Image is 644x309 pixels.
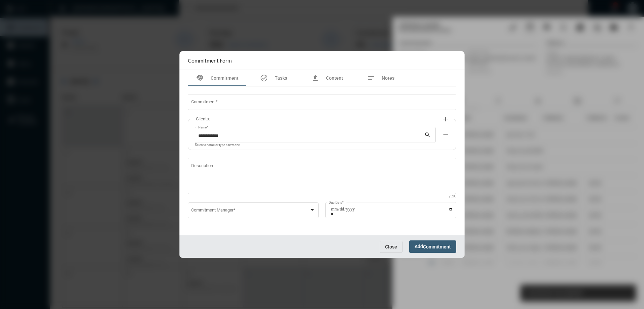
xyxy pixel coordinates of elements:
mat-icon: search [424,131,432,140]
button: AddCommitment [409,240,456,253]
span: Notes [382,75,394,81]
mat-icon: remove [442,130,450,138]
button: Close [380,241,402,253]
label: Clients: [193,116,213,121]
h2: Commitment Form [188,57,232,64]
mat-icon: file_upload [311,74,319,82]
mat-icon: add [442,115,450,123]
mat-icon: task_alt [260,74,268,82]
span: Commitment [211,75,238,81]
span: Tasks [275,75,287,81]
span: Commitment [423,244,451,249]
mat-icon: notes [367,74,375,82]
span: Content [326,75,343,81]
mat-hint: / 200 [449,195,456,198]
span: Add [415,244,451,249]
span: Close [385,244,397,249]
mat-hint: Select a name or type a new one [195,143,240,147]
mat-icon: handshake [196,74,204,82]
